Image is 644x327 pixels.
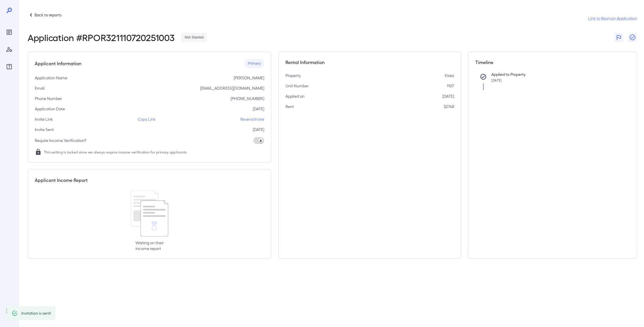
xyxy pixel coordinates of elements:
p: Property [285,73,301,78]
p: Invite Sent [35,127,54,132]
div: Log Out [5,306,14,316]
p: [PERSON_NAME] [234,75,264,81]
p: Invite Link [35,116,53,122]
p: Unit Number [285,83,309,89]
h5: Rental Information [285,59,454,66]
p: Applied on [285,93,304,99]
p: Require Income Verification? [35,138,86,143]
p: Application Name [35,75,67,81]
p: Copy Link [138,116,156,122]
p: [DATE] [253,127,264,132]
div: Invitation is sent! [21,308,51,318]
p: Rent [285,104,294,109]
div: Manage Users [5,45,14,54]
span: Primary [244,61,264,66]
p: [DATE] [442,93,454,99]
p: Waiting on their income report [135,240,164,251]
span: This setting is locked since we always require income verification for primary applicants. [44,149,187,155]
p: [PHONE_NUMBER] [231,96,264,101]
div: FAQ [5,62,14,71]
p: Phone Number [35,96,62,101]
p: 1107 [447,83,454,89]
span: [DATE] [491,78,502,82]
h5: Timeline [475,59,630,66]
button: Flag Report [614,33,623,42]
p: [EMAIL_ADDRESS][DOMAIN_NAME] [200,85,264,91]
a: Link to Resman Application [588,16,637,21]
div: Reports [5,28,14,37]
h2: Application # RPOR321110720251003 [28,32,174,43]
p: Email [35,85,45,91]
p: Klara [445,73,454,78]
span: Not Started [181,35,207,40]
p: Resend Invite [240,116,264,122]
h5: Applicant Income Report [35,177,88,184]
p: Back to reports [34,12,62,18]
p: Application Date [35,106,65,112]
p: [DATE] [253,106,264,112]
h5: Applicant Information [35,60,81,67]
p: $2748 [444,104,454,109]
p: Applied to Property [491,72,621,77]
button: Close Report [628,33,637,42]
